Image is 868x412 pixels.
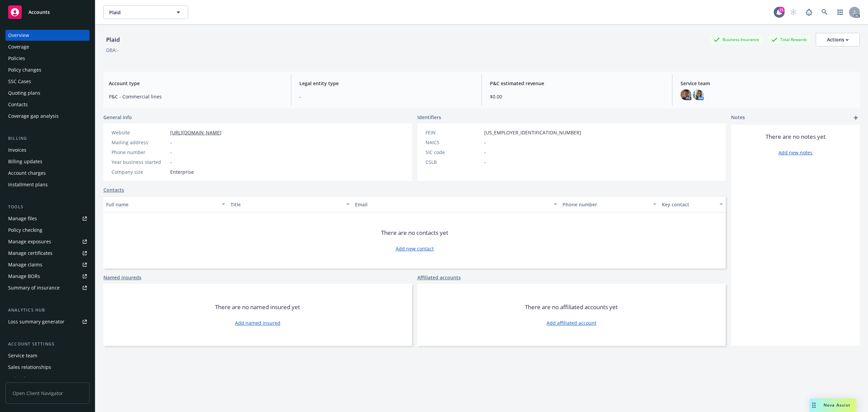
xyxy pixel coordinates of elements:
[103,186,124,193] a: Contacts
[563,201,649,208] div: Phone number
[778,7,785,13] div: 21
[484,129,581,136] span: [US_EMPLOYER_IDENTIFICATION_NUMBER]
[112,129,167,136] div: Website
[426,158,481,166] div: CSLB
[8,64,41,75] div: Policy changes
[109,80,283,87] span: Account type
[109,9,168,16] span: Plaid
[833,5,847,19] a: Switch app
[5,156,90,167] a: Billing updates
[8,259,42,270] div: Manage claims
[426,129,481,136] div: FEIN
[231,201,342,208] div: Title
[5,307,90,314] div: Analytics hub
[417,274,461,281] a: Affiliated accounts
[112,168,167,175] div: Company size
[5,248,90,259] a: Manage certificates
[787,5,800,19] a: Start snowing
[731,114,745,122] span: Notes
[8,30,29,41] div: Overview
[8,282,60,293] div: Summary of insurance
[5,282,90,293] a: Summary of insurance
[8,99,28,110] div: Contacts
[5,53,90,64] a: Policies
[8,213,37,224] div: Manage files
[8,145,26,155] div: Invoices
[852,114,860,122] a: add
[112,158,167,166] div: Year business started
[299,80,473,87] span: Legal entity type
[112,149,167,156] div: Phone number
[490,93,664,100] span: $0.00
[5,271,90,282] a: Manage BORs
[8,350,37,361] div: Service team
[8,362,51,373] div: Sales relationships
[170,139,172,146] span: -
[5,179,90,190] a: Installment plans
[5,204,90,210] div: Tools
[170,149,172,156] span: -
[818,5,831,19] a: Search
[8,88,40,98] div: Quoting plans
[8,53,25,64] div: Policies
[8,248,53,259] div: Manage certificates
[5,64,90,75] a: Policy changes
[215,303,300,311] span: There are no named insured yet
[8,179,48,190] div: Installment plans
[5,236,90,247] a: Manage exposures
[5,135,90,142] div: Billing
[484,149,486,156] span: -
[802,5,816,19] a: Report a Bug
[8,225,42,236] div: Policy checking
[810,398,856,412] button: Nova Assist
[484,158,486,166] span: -
[8,111,59,121] div: Coverage gap analysis
[8,373,47,384] div: Related accounts
[8,156,42,167] div: Billing updates
[5,88,90,98] a: Quoting plans
[299,93,473,100] span: -
[228,196,352,212] button: Title
[824,402,850,408] span: Nova Assist
[5,99,90,110] a: Contacts
[5,30,90,41] a: Overview
[5,350,90,361] a: Service team
[693,89,704,100] img: photo
[8,168,46,179] div: Account charges
[103,5,188,19] button: Plaid
[5,76,90,87] a: SSC Cases
[5,316,90,327] a: Loss summary generator
[426,139,481,146] div: NAICS
[355,201,550,208] div: Email
[5,373,90,384] a: Related accounts
[560,196,659,212] button: Phone number
[106,201,218,208] div: Full name
[490,80,664,87] span: P&C estimated revenue
[680,80,854,87] span: Service team
[662,201,715,208] div: Key contact
[103,35,123,44] div: Plaid
[417,114,441,121] span: Identifiers
[5,111,90,121] a: Coverage gap analysis
[28,10,50,15] span: Accounts
[5,168,90,179] a: Account charges
[170,158,172,166] span: -
[170,168,194,175] span: Enterprise
[810,398,818,412] div: Drag to move
[5,145,90,155] a: Invoices
[5,225,90,236] a: Policy checking
[659,196,726,212] button: Key contact
[8,271,40,282] div: Manage BORs
[8,236,51,247] div: Manage exposures
[5,362,90,373] a: Sales relationships
[778,149,812,156] a: Add new notes
[8,76,31,87] div: SSC Cases
[766,133,826,141] span: There are no notes yet
[235,319,280,326] a: Add named insured
[680,89,691,100] img: photo
[547,319,596,326] a: Add affiliated account
[103,274,141,281] a: Named insureds
[816,33,860,46] button: Actions
[8,316,64,327] div: Loss summary generator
